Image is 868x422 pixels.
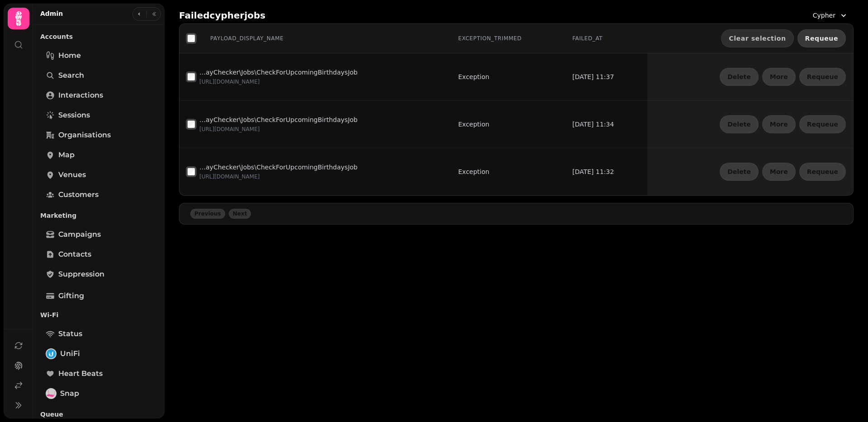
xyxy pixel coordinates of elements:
span: Next [233,211,247,216]
button: More [762,115,796,133]
img: Snap [47,389,56,398]
span: Requeue [807,169,838,175]
a: Search [40,66,157,84]
button: Requeue [799,115,846,133]
div: [DATE] 11:37 [572,72,640,81]
p: Wi-Fi [40,307,157,323]
a: Interactions [40,86,157,104]
button: More [762,68,796,86]
button: next [229,209,251,219]
button: Requeue [799,163,846,181]
span: Suppression [58,269,104,280]
a: UniFiUniFi [40,345,157,363]
span: Requeue [807,121,838,127]
div: Exception [458,120,490,129]
button: Delete [720,68,759,86]
span: Venues [58,169,86,180]
span: Gifting [58,291,84,301]
span: Snap [60,388,79,399]
span: Heart beats [58,368,103,379]
h2: Admin [40,9,63,18]
span: Delete [727,121,751,127]
span: Clear selection [729,35,786,42]
a: Suppression [40,265,157,283]
span: Home [58,50,81,61]
img: UniFi [47,349,56,358]
span: More [770,121,788,127]
p: App\Packages\UpcomingBirthdayChecker\Jobs\CheckForUpcomingBirthdaysJob [199,115,358,124]
span: Status [58,328,82,339]
button: More [762,163,796,181]
nav: Pagination [179,203,854,225]
span: Campaigns [58,229,101,240]
a: Campaigns [40,225,157,244]
p: Marketing [40,207,157,224]
span: Requeue [805,35,838,42]
p: payload_display_name [210,35,283,42]
a: Heart beats [40,365,157,383]
span: Organisations [58,130,111,141]
span: Previous [194,211,221,216]
button: Cypher [807,7,854,23]
a: Customers [40,186,157,204]
a: Venues [40,166,157,184]
div: failed_at [572,35,640,42]
div: exception_trimmed [458,35,558,42]
span: Contacts [58,249,91,260]
span: UniFi [60,348,80,359]
span: [URL][DOMAIN_NAME] [199,173,259,180]
button: Requeue [799,68,846,86]
button: Requeue [797,29,846,47]
div: [DATE] 11:32 [572,167,640,176]
div: Exception [458,167,490,176]
button: Clear selection [721,29,793,47]
h2: Failed cypher jobs [179,9,265,22]
a: Status [40,325,157,343]
span: Requeue [807,74,838,80]
span: Search [58,70,84,81]
button: Delete [720,163,759,181]
div: Exception [458,72,490,81]
span: Delete [727,169,751,175]
div: [DATE] 11:34 [572,120,640,129]
span: Delete [727,74,751,80]
a: Gifting [40,287,157,305]
button: Delete [720,115,759,133]
span: Sessions [58,110,90,121]
a: Sessions [40,106,157,124]
p: App\Packages\UpcomingBirthdayChecker\Jobs\CheckForUpcomingBirthdaysJob [199,163,358,172]
span: Interactions [58,90,103,101]
span: More [770,74,788,80]
span: [URL][DOMAIN_NAME] [199,126,259,132]
span: Customers [58,189,99,200]
span: Cypher [813,11,835,20]
a: Map [40,146,157,164]
button: back [190,209,225,219]
span: More [770,169,788,175]
span: [URL][DOMAIN_NAME] [199,79,259,85]
p: Accounts [40,28,157,45]
a: Organisations [40,126,157,144]
a: Home [40,47,157,65]
p: App\Packages\UpcomingBirthdayChecker\Jobs\CheckForUpcomingBirthdaysJob [199,68,358,77]
a: Contacts [40,245,157,263]
a: SnapSnap [40,384,157,403]
span: Map [58,150,75,160]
